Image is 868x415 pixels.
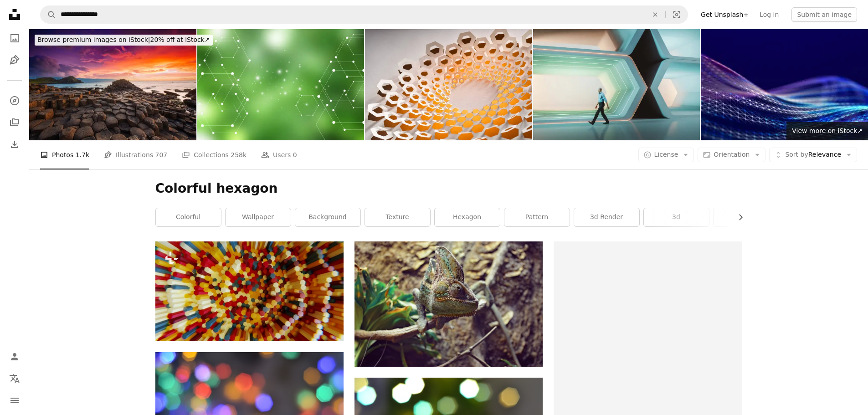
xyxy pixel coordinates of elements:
[638,148,694,162] button: License
[5,369,24,388] button: Language
[5,135,24,154] a: Download History
[155,180,742,197] h1: Colorful hexagon
[41,6,56,23] button: Search Unsplash
[197,29,365,140] img: Bright green science image background
[155,241,344,341] img: a colorful object is shown in this image
[37,36,210,43] span: 20% off at iStock ↗
[791,7,857,22] button: Submit an image
[40,5,688,24] form: Find visuals sitewide
[435,208,500,226] a: hexagon
[29,29,218,51] a: Browse premium images on iStock|20% off at iStock↗
[354,241,543,366] img: brown chameleon branch
[5,92,24,110] a: Explore
[155,150,168,160] span: 707
[666,6,688,23] button: Visual search
[698,148,765,162] button: Orientation
[104,140,167,169] a: Illustrations 707
[714,151,750,158] span: Orientation
[654,151,678,158] span: License
[156,208,221,226] a: colorful
[645,6,665,23] button: Clear
[695,7,754,22] a: Get Unsplash+
[785,150,841,159] span: Relevance
[231,150,247,160] span: 258k
[226,208,291,226] a: wallpaper
[365,29,532,140] img: Hexagonal paper cut-out art with a warm orange gradient spiral design on a light background
[785,151,808,158] span: Sort by
[5,29,24,47] a: Photos
[574,208,639,226] a: 3d render
[354,300,543,308] a: brown chameleon branch
[644,208,709,226] a: 3d
[29,29,196,140] img: Giant's Causeway Sunset Northern Ireland UK
[533,29,700,140] img: Man walking down the futuristic city street
[732,208,742,226] button: scroll list to the right
[5,51,24,69] a: Illustrations
[5,113,24,132] a: Collections
[37,36,150,43] span: Browse premium images on iStock |
[295,208,360,226] a: background
[5,391,24,410] button: Menu
[5,348,24,366] a: Log in / Sign up
[769,148,857,162] button: Sort byRelevance
[182,140,247,169] a: Collections 258k
[701,29,868,140] img: Beautiful curved wave on a dark background. Digital technology background. Concept of network. 3D
[786,122,868,140] a: View more on iStock↗
[293,150,297,160] span: 0
[504,208,570,226] a: pattern
[754,7,784,22] a: Log in
[792,127,863,134] span: View more on iStock ↗
[365,208,430,226] a: texture
[261,140,297,169] a: Users 0
[714,208,779,226] a: bright
[155,287,344,295] a: a colorful object is shown in this image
